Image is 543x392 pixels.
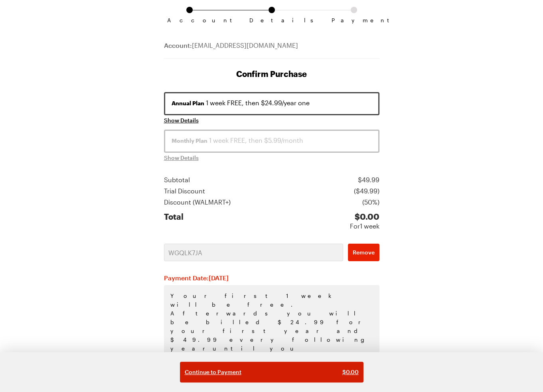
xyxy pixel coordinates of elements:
[164,68,379,79] h1: Confirm Purchase
[249,17,294,24] span: Details
[164,244,343,261] input: Promo Code
[342,368,359,376] span: $ 0.00
[348,244,379,261] button: Remove
[332,17,376,24] span: Payment
[164,154,199,162] span: Show Details
[164,175,190,185] div: Subtotal
[164,41,192,49] span: Account:
[358,175,379,185] div: $ 49.99
[350,221,379,231] div: For 1 week
[164,7,379,17] ol: Subscription checkout form navigation
[164,116,199,124] button: Show Details
[172,98,372,108] div: 1 week FREE, then $24.99/year one
[354,186,379,196] div: ($ 49.99 )
[164,92,379,115] button: Annual Plan 1 week FREE, then $24.99/year one
[164,41,379,59] div: [EMAIL_ADDRESS][DOMAIN_NAME]
[362,197,379,207] div: ( 50% )
[172,99,204,107] span: Annual Plan
[164,274,379,282] h2: Payment Date: [DATE]
[172,136,372,145] div: 1 week FREE, then $5.99/month
[185,368,241,376] span: Continue to Payment
[350,212,379,221] div: $ 0.00
[164,130,379,153] button: Monthly Plan 1 week FREE, then $5.99/month
[164,197,231,207] div: Discount ( WALMART+ )
[164,175,379,231] section: Price summary
[164,212,184,231] div: Total
[353,248,375,256] span: Remove
[164,186,205,196] div: Trial Discount
[172,137,207,145] span: Monthly Plan
[180,362,363,382] button: Continue to Payment$0.00
[167,17,212,24] span: Account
